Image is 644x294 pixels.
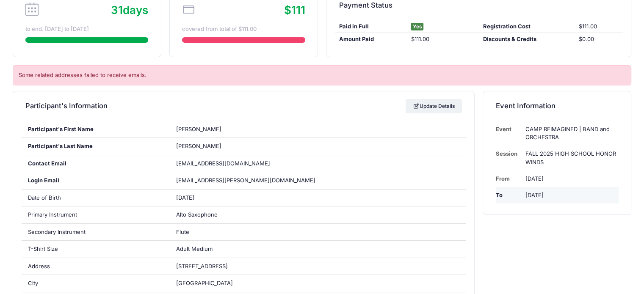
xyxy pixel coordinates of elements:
td: CAMP REIMAGINED | BAND and ORCHESTRA [521,121,618,146]
span: Adult Medium [176,245,212,252]
div: Registration Cost [479,22,575,31]
div: Login Email [22,172,170,189]
div: days [111,2,148,18]
span: [GEOGRAPHIC_DATA] [176,280,232,286]
div: covered from total of $111.00 [182,25,305,33]
td: [DATE] [521,170,618,187]
td: [DATE] [521,187,618,203]
div: T-Shirt Size [22,241,170,258]
td: Event [496,121,522,146]
div: Primary Instrument [22,206,170,223]
td: To [496,187,522,203]
td: From [496,170,522,187]
span: Yes [411,23,423,30]
td: FALL 2025 HIGH SCHOOL HONOR WINDS [521,146,618,170]
div: Participant's Last Name [22,138,170,155]
span: [EMAIL_ADDRESS][PERSON_NAME][DOMAIN_NAME] [176,176,315,185]
div: Contact Email [22,155,170,172]
div: Participant's First Name [22,121,170,138]
div: Address [22,258,170,275]
span: [PERSON_NAME] [176,143,221,149]
a: Update Details [406,99,462,113]
span: Flute [176,228,189,235]
td: Session [496,146,522,170]
span: [EMAIL_ADDRESS][DOMAIN_NAME] [176,160,270,167]
span: [DATE] [176,194,194,201]
div: City [22,275,170,292]
div: to end. [DATE] to [DATE] [25,25,148,33]
span: $111 [284,3,305,16]
div: Paid in Full [335,22,407,31]
div: Amount Paid [335,35,407,44]
div: Date of Birth [22,190,170,206]
div: $111.00 [575,22,622,31]
div: $0.00 [575,35,622,44]
h4: Event Information [496,94,556,118]
span: Alto Saxophone [176,211,217,218]
div: Secondary Instrument [22,224,170,241]
div: $111.00 [407,35,479,44]
span: 31 [111,3,123,16]
h4: Participant's Information [25,94,108,118]
span: [STREET_ADDRESS] [176,263,227,269]
span: [PERSON_NAME] [176,126,221,132]
div: Discounts & Credits [479,35,575,44]
div: Some related addresses failed to receive emails. [13,65,631,85]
